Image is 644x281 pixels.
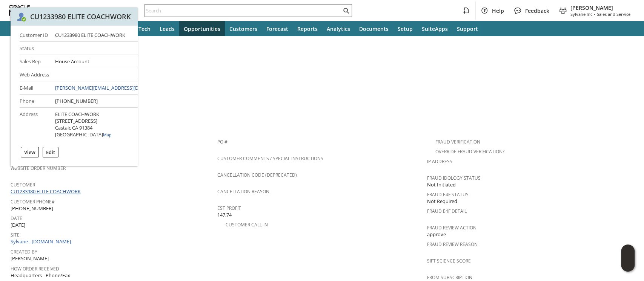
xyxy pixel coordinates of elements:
div: Sales Information [8,125,633,134]
div: Web Address [20,71,49,78]
span: [DATE] [11,221,25,229]
a: Tech [134,21,155,36]
a: Website Order Number [11,165,66,171]
span: Support [457,25,478,32]
a: Sylvane - [DOMAIN_NAME] [11,238,73,245]
a: Support [452,21,483,36]
a: Sift Science Score [427,258,470,264]
div: Address [20,111,49,118]
span: Not Required [427,198,457,205]
div: Status [20,45,49,52]
span: House Account [55,58,89,65]
span: Sylvane Inc [570,11,592,17]
a: Site [11,232,20,238]
label: Edit [46,149,55,156]
svg: Search [341,6,350,15]
div: CU1233980 ELITE COACHWORK [30,12,131,21]
a: Leads [155,21,179,36]
span: Tech [138,25,151,32]
a: Analytics [322,21,355,36]
a: Created By [11,249,37,255]
a: Customer Phone# [11,199,55,205]
div: Phone [20,98,49,104]
a: How Order Received [11,266,59,272]
span: Feedback [525,7,549,14]
a: Recent Records [9,21,27,36]
span: [PERSON_NAME] [570,4,630,11]
span: Reports [297,25,318,32]
a: Override Fraud Verification? [435,148,504,155]
div: Customer ID [20,32,49,38]
a: Fraud E4F Detail [427,208,466,214]
a: SuiteApps [417,21,452,36]
span: Customers [229,25,257,32]
a: Customer Call-in [226,221,268,228]
label: View [24,149,35,156]
span: SuiteApps [422,25,448,32]
span: [PHONE_NUMBER] [11,205,53,212]
span: Sales and Service [597,11,630,17]
a: Fraud Idology Status [427,175,480,181]
iframe: Click here to launch Oracle Guided Learning Help Panel [621,244,635,272]
span: Headquarters - Phone/Fax [11,272,70,279]
span: - [594,11,595,17]
div: Sales Rep [20,58,49,65]
div: View [21,147,39,157]
a: Map [103,132,112,137]
span: Analytics [327,25,350,32]
a: CU1233980 ELITE COACHWORK [11,188,83,195]
span: Opportunities [184,25,220,32]
a: Reports [293,21,322,36]
input: Search [145,6,341,15]
a: IP Address [427,158,452,165]
span: Forecast [266,25,288,32]
div: [PHONE_NUMBER] [55,98,98,104]
svg: logo [9,5,39,16]
span: approve [427,231,446,238]
a: From Subscription [427,274,472,281]
a: PO # [217,139,227,145]
a: Setup [393,21,417,36]
a: Fraud Verification [435,139,480,145]
span: [PERSON_NAME] [11,255,49,262]
a: [PERSON_NAME][EMAIL_ADDRESS][DOMAIN_NAME] [55,84,173,91]
a: Fraud Review Reason [427,241,477,247]
a: Customer Comments / Special Instructions [217,155,323,162]
a: Customers [225,21,262,36]
span: Oracle Guided Learning Widget. To move around, please hold and drag [621,258,635,272]
div: E-Mail [20,84,49,91]
a: Fraud Review Action [427,224,476,231]
td: Sales Information [8,125,636,134]
div: CU1233980 ELITE COACHWORK [55,32,125,38]
span: 147.74 [217,211,232,218]
span: Not Initiated [427,181,455,188]
span: Setup [398,25,413,32]
span: Documents [359,25,389,32]
a: Fraud E4F Status [427,191,468,198]
a: Opportunities [179,21,225,36]
div: Edit [43,147,58,157]
span: Help [492,7,504,14]
a: Date [11,215,22,221]
span: Leads [160,25,175,32]
a: Customer [11,182,35,188]
a: Est Profit [217,205,241,211]
a: Cancellation Code (deprecated) [217,172,297,178]
a: Documents [355,21,393,36]
a: Cancellation Reason [217,188,269,195]
div: ELITE COACHWORK [STREET_ADDRESS] Castaic CA 91384 [GEOGRAPHIC_DATA] [55,111,112,138]
a: Forecast [262,21,293,36]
